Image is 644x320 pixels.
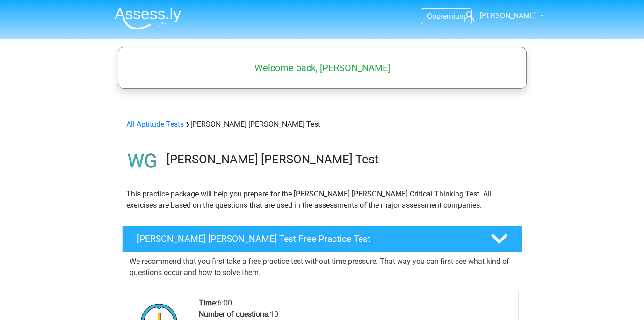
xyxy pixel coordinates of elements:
[460,10,537,22] a: [PERSON_NAME]
[115,7,181,29] img: Assessly
[480,11,536,20] span: [PERSON_NAME]
[199,310,270,319] b: Number of questions:
[118,226,526,252] a: [PERSON_NAME] [PERSON_NAME] Test Free Practice Test
[427,12,436,21] span: Go
[123,119,522,130] div: [PERSON_NAME] [PERSON_NAME] Test
[126,189,518,211] p: This practice package will help you prepare for the [PERSON_NAME] [PERSON_NAME] Critical Thinking...
[123,141,162,181] img: watson glaser test
[166,152,515,167] h3: [PERSON_NAME] [PERSON_NAME] Test
[130,256,515,278] p: We recommend that you first take a free practice test without time pressure. That way you can fir...
[421,10,471,22] a: Gopremium
[126,120,184,129] a: All Aptitude Tests
[436,12,466,21] span: premium
[199,298,217,307] b: Time:
[137,233,476,244] h4: [PERSON_NAME] [PERSON_NAME] Test Free Practice Test
[123,62,522,73] h5: Welcome back, [PERSON_NAME]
